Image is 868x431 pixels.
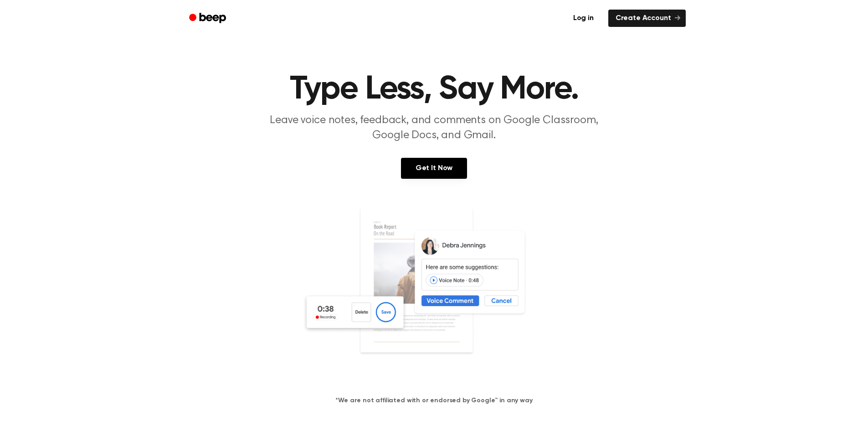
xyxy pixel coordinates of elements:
[564,8,603,29] a: Log in
[11,396,857,405] h4: *We are not affiliated with or endorsed by Google™ in any way
[401,158,467,179] a: Get It Now
[302,206,566,381] img: Voice Comments on Docs and Recording Widget
[608,10,686,27] a: Create Account
[259,113,609,143] p: Leave voice notes, feedback, and comments on Google Classroom, Google Docs, and Gmail.
[201,73,668,106] h1: Type Less, Say More.
[183,10,234,27] a: Beep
